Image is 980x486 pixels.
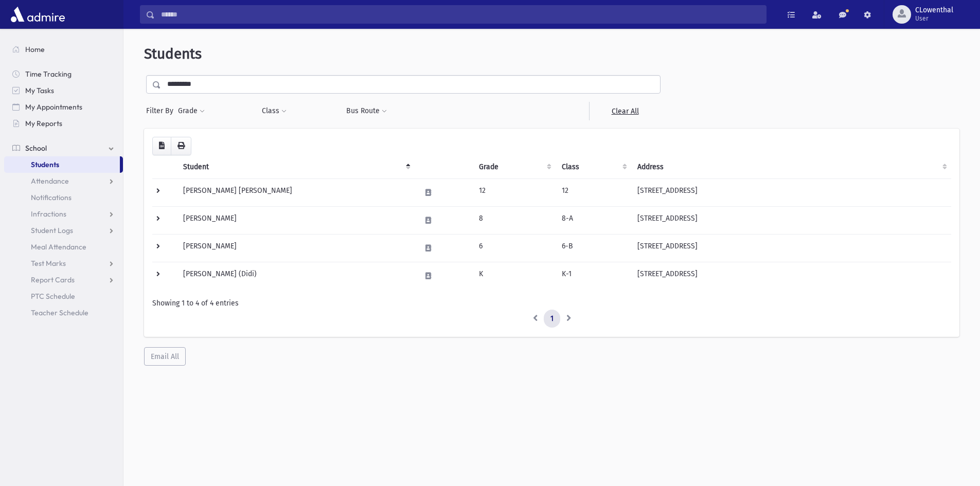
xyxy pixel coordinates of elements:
span: Filter By [146,105,177,116]
td: 12 [556,178,631,206]
a: My Appointments [4,99,123,115]
th: Grade: activate to sort column ascending [473,155,556,179]
span: School [25,143,47,153]
a: Home [4,41,123,58]
span: Teacher Schedule [31,308,88,317]
span: Infractions [31,209,66,219]
a: 1 [544,310,560,328]
button: Print [171,137,191,155]
td: 6-B [556,234,631,262]
span: My Reports [25,119,62,128]
a: Test Marks [4,255,123,272]
a: My Reports [4,115,123,132]
img: AdmirePro [8,4,67,25]
button: Class [261,102,287,120]
span: PTC Schedule [31,292,75,301]
a: Clear All [589,102,661,120]
div: Showing 1 to 4 of 4 entries [152,298,951,309]
th: Class: activate to sort column ascending [556,155,631,179]
td: [PERSON_NAME] [177,234,415,262]
span: Time Tracking [25,69,72,79]
td: K-1 [556,262,631,290]
span: My Tasks [25,86,54,95]
span: CLowenthal [915,6,953,14]
button: CSV [152,137,171,155]
span: My Appointments [25,102,82,112]
span: Student Logs [31,226,73,235]
td: [PERSON_NAME] [PERSON_NAME] [177,178,415,206]
td: K [473,262,556,290]
button: Grade [177,102,205,120]
td: 8 [473,206,556,234]
td: 12 [473,178,556,206]
a: Report Cards [4,272,123,288]
span: Test Marks [31,259,66,268]
a: Meal Attendance [4,239,123,255]
a: Teacher Schedule [4,304,123,321]
a: Students [4,156,120,173]
a: My Tasks [4,82,123,99]
a: Notifications [4,189,123,206]
td: [STREET_ADDRESS] [631,234,951,262]
a: Student Logs [4,222,123,239]
button: Bus Route [346,102,387,120]
td: 8-A [556,206,631,234]
span: User [915,14,953,23]
td: 6 [473,234,556,262]
input: Search [155,5,766,24]
span: Students [31,160,59,169]
span: Report Cards [31,275,75,284]
a: PTC Schedule [4,288,123,304]
a: Time Tracking [4,66,123,82]
td: [PERSON_NAME] (Didi) [177,262,415,290]
td: [STREET_ADDRESS] [631,178,951,206]
span: Home [25,45,45,54]
td: [STREET_ADDRESS] [631,262,951,290]
td: [PERSON_NAME] [177,206,415,234]
th: Student: activate to sort column descending [177,155,415,179]
span: Meal Attendance [31,242,86,251]
a: School [4,140,123,156]
a: Attendance [4,173,123,189]
span: Notifications [31,193,72,202]
th: Address: activate to sort column ascending [631,155,951,179]
span: Students [144,45,202,62]
button: Email All [144,347,186,366]
a: Infractions [4,206,123,222]
td: [STREET_ADDRESS] [631,206,951,234]
span: Attendance [31,176,69,186]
